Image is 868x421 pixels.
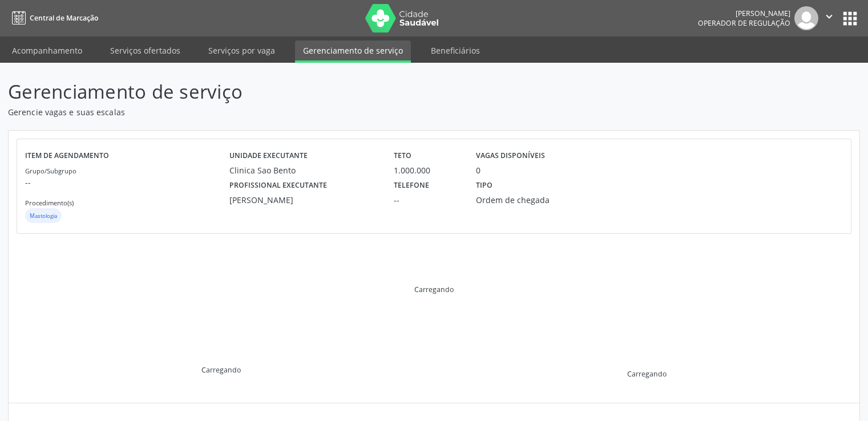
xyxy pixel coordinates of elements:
small: Grupo/Subgrupo [25,167,76,175]
label: Item de agendamento [25,147,109,165]
div: Clinica Sao Bento [229,164,378,176]
div: Ordem de chegada [476,194,583,206]
a: Serviços por vaga [200,41,283,60]
button:  [818,6,840,30]
span: Operador de regulação [698,18,790,28]
p: Gerencie vagas e suas escalas [8,106,604,118]
label: Telefone [394,176,429,194]
a: Gerenciamento de serviço [295,41,411,63]
div: Carregando [201,365,241,375]
div: Carregando [414,285,454,294]
img: img [794,6,818,30]
label: Profissional executante [229,176,327,194]
button: apps [840,9,860,29]
div: 0 [476,164,481,176]
label: Vagas disponíveis [476,147,545,165]
div: 1.000.000 [394,164,460,176]
div: Carregando [627,369,667,379]
div: -- [394,194,460,206]
p: -- [25,176,229,188]
a: Central de Marcação [8,9,98,27]
label: Teto [394,147,411,165]
small: Procedimento(s) [25,199,74,207]
label: Unidade executante [229,147,308,165]
div: [PERSON_NAME] [229,194,378,206]
i:  [823,10,835,23]
div: [PERSON_NAME] [698,9,790,18]
span: Central de Marcação [30,13,98,23]
a: Serviços ofertados [102,41,188,60]
a: Acompanhamento [4,41,90,60]
a: Beneficiários [423,41,488,60]
label: Tipo [476,176,492,194]
p: Gerenciamento de serviço [8,78,604,106]
small: Mastologia [30,212,57,220]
